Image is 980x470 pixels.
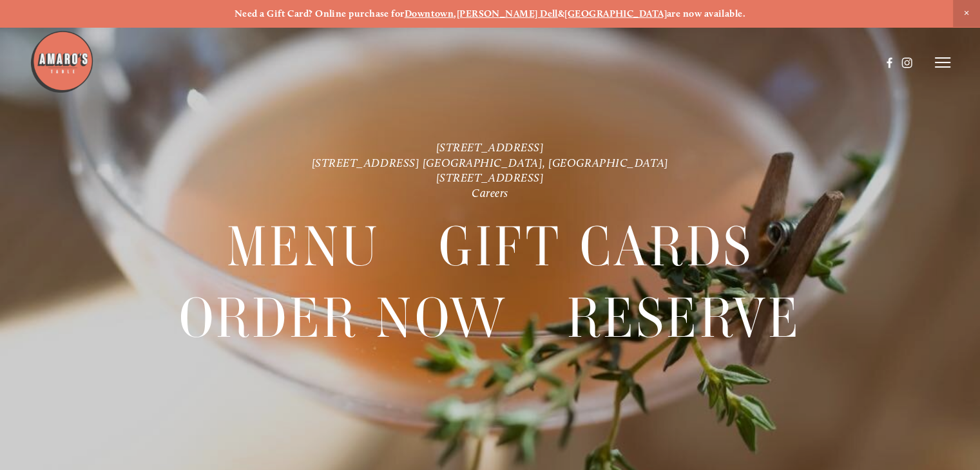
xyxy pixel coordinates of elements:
a: [GEOGRAPHIC_DATA] [564,8,667,19]
strong: , [454,8,456,19]
span: Reserve [566,283,801,354]
span: Menu [227,211,380,283]
strong: are now available. [667,8,745,19]
a: [STREET_ADDRESS] [436,171,544,185]
a: [STREET_ADDRESS] [GEOGRAPHIC_DATA], [GEOGRAPHIC_DATA] [312,156,669,170]
img: Amaro's Table [30,30,94,94]
a: Careers [472,186,508,200]
a: Order Now [179,283,508,353]
strong: Need a Gift Card? Online purchase for [235,8,405,19]
a: Downtown [405,8,454,19]
a: Gift Cards [439,211,753,282]
span: Gift Cards [439,211,753,283]
a: Menu [227,211,380,282]
a: Reserve [566,283,801,353]
a: [PERSON_NAME] Dell [457,8,558,19]
a: [STREET_ADDRESS] [436,140,544,155]
strong: & [558,8,564,19]
span: Order Now [179,283,508,354]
